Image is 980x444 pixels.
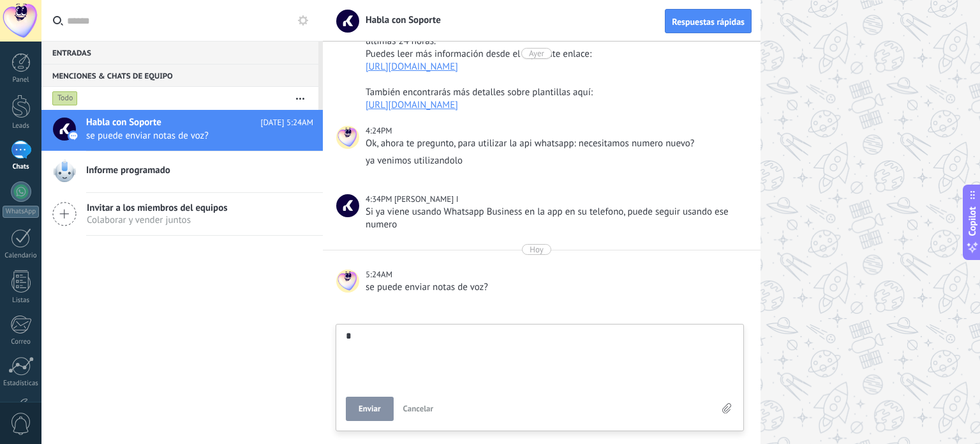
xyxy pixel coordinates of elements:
[336,126,359,149] span: Sebastian Fernandez
[366,137,741,150] div: Ok, ahora te pregunto, para utilizar la api whatsapp: necesitamos numero nuevo?
[3,76,40,84] div: Panel
[86,116,161,129] span: Habla con Soporte
[359,404,381,413] span: Enviar
[336,270,359,293] span: Sebastian Fernandez
[3,252,40,260] div: Calendario
[398,397,439,421] button: Cancelar
[86,130,289,142] span: se puede enviar notas de voz?
[366,61,458,73] a: [URL][DOMAIN_NAME]
[3,206,39,218] div: WhatsApp
[394,194,459,204] span: Angel I
[366,99,458,111] a: [URL][DOMAIN_NAME]
[41,41,318,64] div: Entradas
[52,91,78,106] div: Todo
[41,64,318,87] div: Menciones & Chats de equipo
[3,163,40,171] div: Chats
[366,193,394,206] div: 4:34PM
[3,296,40,305] div: Listas
[672,17,745,26] span: Respuestas rápidas
[366,281,741,294] div: se puede enviar notas de voz?
[41,110,323,151] a: Habla con Soporte [DATE] 5:24AM se puede enviar notas de voz?
[41,151,323,192] a: Informe programado
[87,214,228,226] span: Colaborar y vender juntos
[3,379,40,388] div: Estadísticas
[366,125,394,137] div: 4:24PM
[87,202,228,214] span: Invitar a los miembros del equipos
[336,194,359,217] span: Angel I
[346,397,394,421] button: Enviar
[366,268,394,281] div: 5:24AM
[366,206,741,231] div: Si ya viene usando Whatsapp Business en la app en su telefono, puede seguir usando ese numero
[3,122,40,130] div: Leads
[530,244,544,255] div: Hoy
[366,86,741,99] div: También encontrarás más detalles sobre plantillas aquí:
[86,164,170,177] span: Informe programado
[261,116,313,129] span: [DATE] 5:24AM
[3,338,40,346] div: Correo
[358,14,441,26] span: Habla con Soporte
[966,206,979,236] span: Copilot
[529,48,544,59] div: Ayer
[366,155,741,167] div: ya venimos utilizandolo
[665,9,752,33] button: Respuestas rápidas
[403,403,434,414] span: Cancelar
